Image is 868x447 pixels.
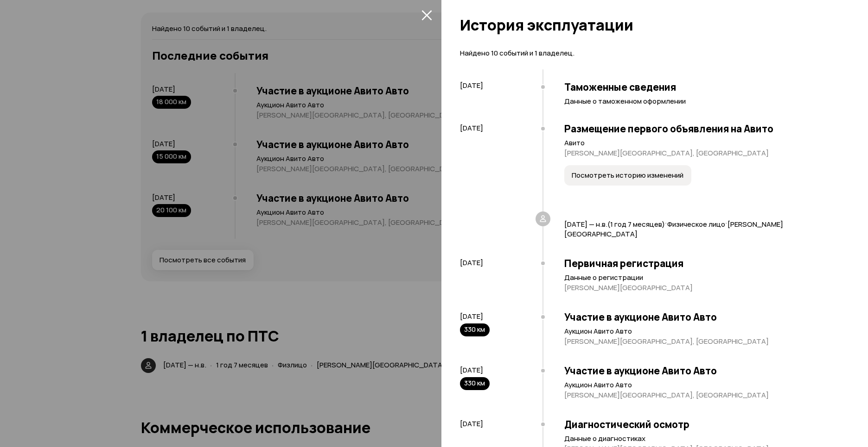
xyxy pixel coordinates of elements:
[460,48,840,58] p: Найдено 10 событий и 1 владелец.
[564,257,840,269] h3: Первичная регистрация
[564,337,840,346] p: [PERSON_NAME][GEOGRAPHIC_DATA], [GEOGRAPHIC_DATA]
[460,365,483,375] span: [DATE]
[564,327,840,336] p: Аукцион Авито Авто
[419,7,434,22] button: закрыть
[460,311,483,321] span: [DATE]
[460,419,483,428] span: [DATE]
[564,283,840,292] p: [PERSON_NAME][GEOGRAPHIC_DATA]
[564,219,665,229] span: [DATE] — н.в. ( 1 год 7 месяцев )
[460,258,483,267] span: [DATE]
[725,215,728,230] span: ·
[564,418,840,430] h3: Диагностический осмотр
[564,219,783,239] span: [PERSON_NAME][GEOGRAPHIC_DATA]
[564,123,840,135] h3: Размещение первого объявления на Авито
[564,165,691,186] button: Посмотреть историю изменений
[564,365,840,377] h3: Участие в аукционе Авито Авто
[460,323,490,336] div: 330 км
[564,311,840,323] h3: Участие в аукционе Авито Авто
[460,81,483,90] span: [DATE]
[564,149,840,158] p: [PERSON_NAME][GEOGRAPHIC_DATA], [GEOGRAPHIC_DATA]
[564,434,840,443] p: Данные о диагностиках
[564,273,840,282] p: Данные о регистрации
[564,97,840,106] p: Данные о таможенном оформлении
[564,380,840,390] p: Аукцион Авито Авто
[564,138,840,148] p: Авито
[572,171,683,180] span: Посмотреть историю изменений
[667,219,725,229] span: Физическое лицо
[665,215,667,230] span: ·
[564,391,840,400] p: [PERSON_NAME][GEOGRAPHIC_DATA], [GEOGRAPHIC_DATA]
[564,81,840,93] h3: Таможенные сведения
[460,377,490,390] div: 330 км
[460,123,483,133] span: [DATE]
